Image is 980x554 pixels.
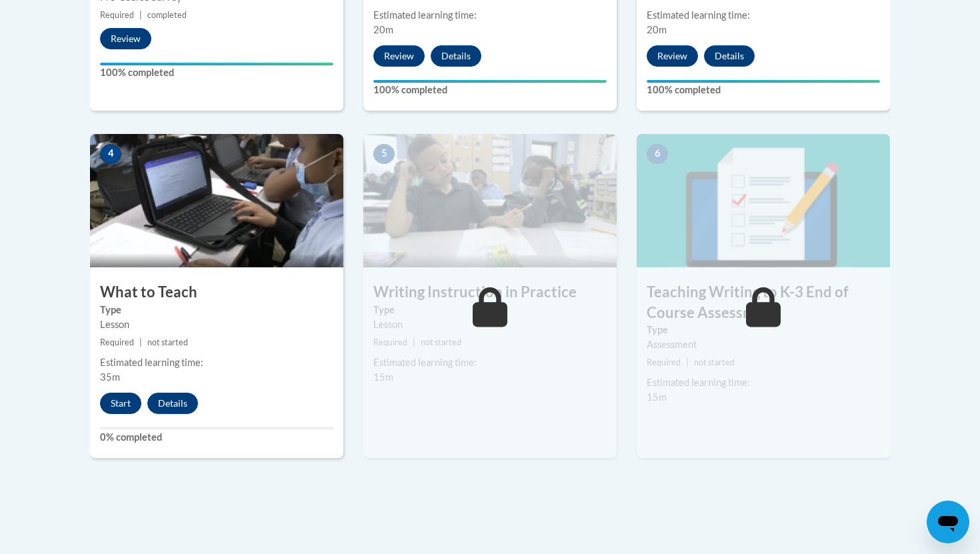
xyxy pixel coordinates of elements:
[100,10,134,20] span: Required
[373,355,607,370] div: Estimated learning time:
[431,45,481,67] button: Details
[373,8,607,23] div: Estimated learning time:
[647,24,667,35] span: 20m
[647,80,880,83] div: Your progress
[100,28,151,49] button: Review
[413,337,415,347] span: |
[139,337,142,347] span: |
[704,45,755,67] button: Details
[373,337,407,347] span: Required
[100,393,141,414] button: Start
[100,63,333,65] div: Your progress
[373,83,607,97] label: 100% completed
[100,65,333,80] label: 100% completed
[139,10,142,20] span: |
[647,45,698,67] button: Review
[373,144,395,164] span: 5
[647,323,880,337] label: Type
[363,282,617,303] h3: Writing Instruction in Practice
[647,391,667,403] span: 15m
[147,10,187,20] span: completed
[90,282,343,303] h3: What to Teach
[694,357,735,367] span: not started
[373,303,607,317] label: Type
[647,8,880,23] div: Estimated learning time:
[100,317,333,332] div: Lesson
[100,337,134,347] span: Required
[637,134,890,267] img: Course Image
[100,144,121,164] span: 4
[686,357,689,367] span: |
[647,337,880,352] div: Assessment
[373,24,393,35] span: 20m
[647,144,668,164] span: 6
[373,45,425,67] button: Review
[100,430,333,445] label: 0% completed
[927,501,969,543] iframe: Button to launch messaging window
[147,337,188,347] span: not started
[100,371,120,383] span: 35m
[373,317,607,332] div: Lesson
[147,393,198,414] button: Details
[90,134,343,267] img: Course Image
[637,282,890,323] h3: Teaching Writing to K-3 End of Course Assessment
[363,134,617,267] img: Course Image
[647,83,880,97] label: 100% completed
[373,371,393,383] span: 15m
[100,355,333,370] div: Estimated learning time:
[647,357,681,367] span: Required
[421,337,461,347] span: not started
[373,80,607,83] div: Your progress
[647,375,880,390] div: Estimated learning time:
[100,303,333,317] label: Type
